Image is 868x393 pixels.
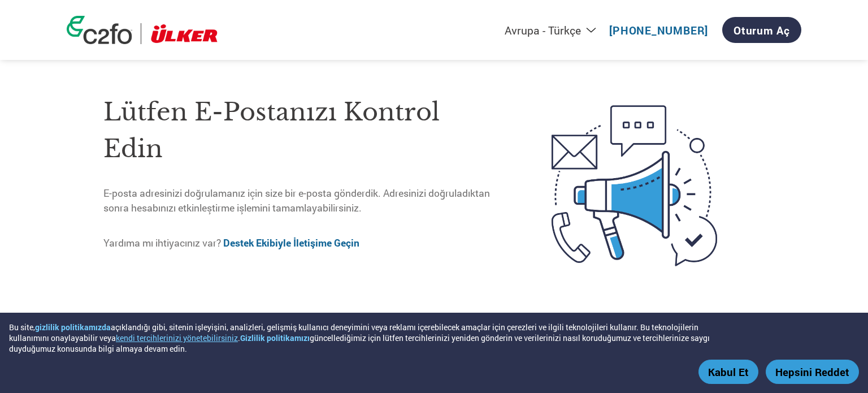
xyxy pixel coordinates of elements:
a: ​[PHONE_NUMBER] [609,23,708,37]
a: Gizlilik politikamızı [240,332,310,343]
img: open-email [504,85,765,286]
a: Destek Ekibiyle İletişime Geçin [223,236,359,249]
img: c2fo logo [67,16,132,44]
a: Oturum Aç [722,17,801,43]
button: Kabul Et [698,360,758,384]
button: kendi tercihlerinizi yönetebilirsiniz [116,332,238,343]
button: Hepsini Reddet [766,360,859,384]
h1: Lütfen e-postanızı kontrol edin [103,94,504,167]
img: Ülker [150,23,219,44]
p: E-posta adresinizi doğrulamanız için size bir e-posta gönderdik. Adresinizi doğruladıktan sonra h... [103,186,504,216]
a: gizlilik politikamızda [35,322,111,332]
div: Bu site, açıklandığı gibi, sitenin işleyişini, analizleri, gelişmiş kullanıcı deneyimini veya rek... [9,322,712,354]
p: Yardıma mı ihtiyacınız var? [103,236,504,251]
